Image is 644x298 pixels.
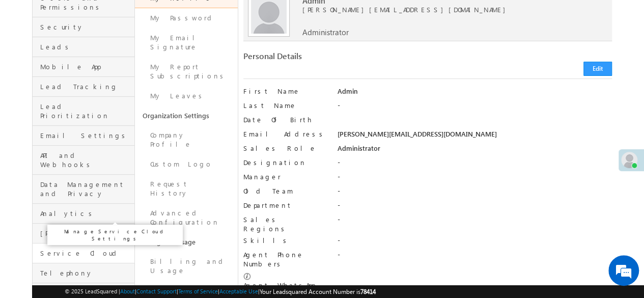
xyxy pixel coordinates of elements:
[135,203,237,232] a: Advanced Configuration
[243,51,423,66] div: Personal Details
[40,229,132,238] span: [PERSON_NAME]
[33,97,134,126] a: Lead Prioritization
[338,201,612,215] div: -
[338,158,612,172] div: -
[33,57,134,77] a: Mobile App
[302,28,349,37] span: Administrator
[40,102,132,120] span: Lead Prioritization
[135,174,237,203] a: Request History
[243,115,328,124] label: Date Of Birth
[243,236,328,245] label: Skills
[243,87,328,96] label: First Name
[243,129,328,139] label: Email Address
[65,287,376,296] span: © 2025 LeadSquared | | | | |
[40,22,132,32] span: Security
[135,125,237,154] a: Company Profile
[33,126,134,146] a: Email Settings
[33,243,134,263] a: Service Cloud
[338,215,612,229] div: -
[135,8,237,28] a: My Password
[338,236,612,250] div: -
[243,186,328,196] label: Old Team
[338,172,612,186] div: -
[33,204,134,224] a: Analytics
[338,186,612,201] div: -
[135,106,237,125] a: Organization Settings
[302,5,597,14] span: [PERSON_NAME][EMAIL_ADDRESS][DOMAIN_NAME]
[40,180,132,198] span: Data Management and Privacy
[338,250,612,264] div: -
[243,172,328,181] label: Manager
[219,288,258,294] a: Acceptable Use
[51,228,179,242] p: Manage Service Cloud Settings
[40,131,132,140] span: Email Settings
[260,288,376,295] span: Your Leadsquared Account Number is
[338,129,612,144] div: [PERSON_NAME][EMAIL_ADDRESS][DOMAIN_NAME]
[243,201,328,210] label: Department
[120,288,135,294] a: About
[243,144,328,153] label: Sales Role
[40,249,132,258] span: Service Cloud
[135,252,237,281] a: Billing and Usage
[243,250,328,268] label: Agent Phone Numbers
[40,82,132,91] span: Lead Tracking
[40,151,132,169] span: API and Webhooks
[338,101,612,115] div: -
[583,62,612,76] button: Edit
[40,209,132,218] span: Analytics
[360,288,376,295] span: 78414
[33,263,134,283] a: Telephony
[135,154,237,174] a: Custom Logo
[33,175,134,204] a: Data Management and Privacy
[135,86,237,106] a: My Leaves
[136,288,177,294] a: Contact Support
[338,281,612,295] div: -
[243,101,328,110] label: Last Name
[243,158,328,167] label: Designation
[33,17,134,37] a: Security
[243,215,328,233] label: Sales Regions
[33,224,134,243] a: [PERSON_NAME]
[135,232,237,252] a: Billing and Usage
[178,288,218,294] a: Terms of Service
[338,144,612,158] div: Administrator
[40,62,132,71] span: Mobile App
[33,37,134,57] a: Leads
[40,42,132,51] span: Leads
[33,77,134,97] a: Lead Tracking
[135,28,237,57] a: My Email Signature
[33,146,134,175] a: API and Webhooks
[40,268,132,278] span: Telephony
[135,57,237,86] a: My Report Subscriptions
[338,87,612,101] div: Admin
